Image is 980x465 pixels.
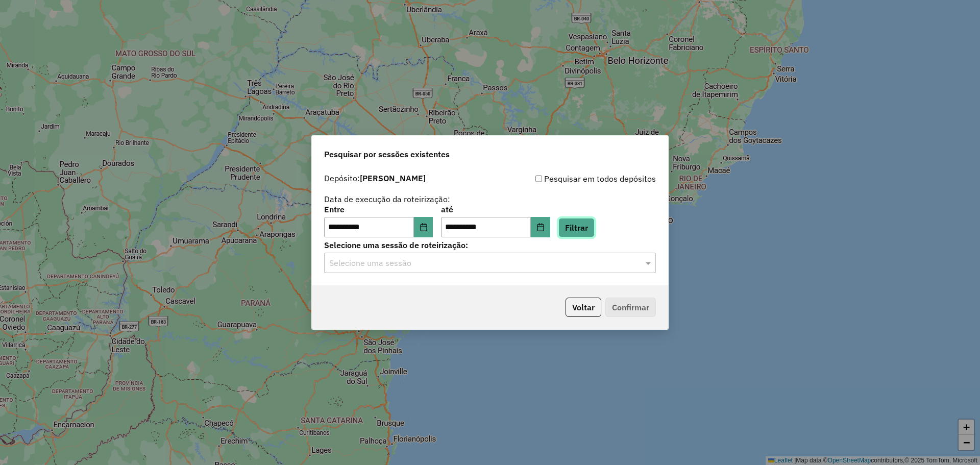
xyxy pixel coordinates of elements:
strong: [PERSON_NAME] [360,173,426,183]
label: Depósito: [324,172,426,184]
button: Filtrar [558,218,595,237]
button: Choose Date [414,217,433,237]
div: Pesquisar em todos depósitos [490,173,656,185]
label: até [441,203,550,215]
span: Pesquisar por sessões existentes [324,148,450,160]
label: Entre [324,203,433,215]
button: Voltar [566,298,601,317]
label: Selecione uma sessão de roteirização: [324,239,656,251]
label: Data de execução da roteirização: [324,193,450,205]
button: Choose Date [531,217,550,237]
